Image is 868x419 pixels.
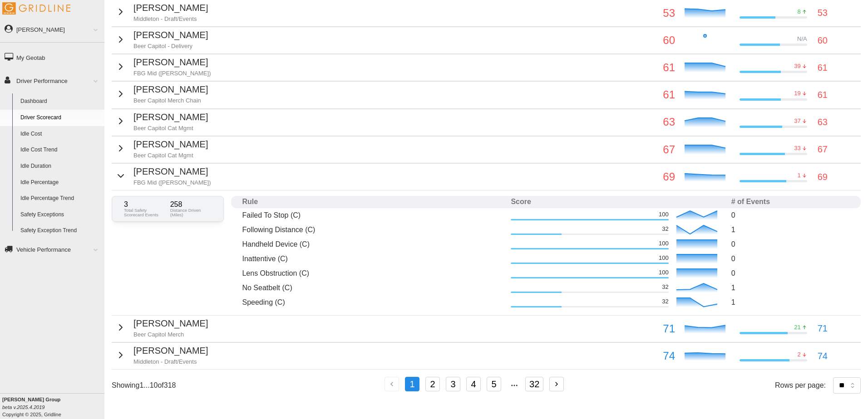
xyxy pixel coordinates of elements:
p: 0 [731,253,850,264]
p: FBG Mid ([PERSON_NAME]) [133,69,211,78]
p: 258 [170,201,212,208]
p: Distance Driven (Miles) [170,208,212,217]
p: Middleton - Draft/Events [133,15,208,23]
button: [PERSON_NAME]FBG Mid ([PERSON_NAME]) [115,55,211,78]
b: [PERSON_NAME] Group [2,397,60,402]
p: 39 [794,62,800,70]
p: Beer Capitol Cat Mgmt [133,151,208,160]
p: Lens Obstruction (C) [242,268,503,278]
p: 61 [818,88,828,102]
p: 32 [662,283,668,291]
button: [PERSON_NAME]Beer Capitol Merch Chain [115,83,208,105]
p: [PERSON_NAME] [133,55,211,69]
p: 32 [662,297,668,306]
div: Copyright © 2025, Gridline [2,396,104,418]
button: [PERSON_NAME]FBG Mid ([PERSON_NAME]) [115,165,211,187]
button: [PERSON_NAME]Beer Capitol Merch [115,317,208,339]
p: Beer Capitol Merch Chain [133,97,208,105]
button: 2 [425,377,440,391]
button: [PERSON_NAME]Middleton - Draft/Events [115,344,208,366]
button: 3 [446,377,460,391]
p: Inattentive (C) [242,253,503,264]
a: Driver Scorecard [16,110,104,126]
p: 100 [659,268,669,277]
p: N/A [797,35,807,43]
p: [PERSON_NAME] [133,165,211,179]
p: No Seatbelt (C) [242,283,503,293]
a: Idle Cost [16,126,104,142]
p: 1 [731,283,850,293]
a: Idle Percentage Trend [16,190,104,207]
th: # of Events [728,196,853,208]
p: 1 [798,171,801,180]
p: 61 [818,61,828,75]
button: 4 [466,377,481,391]
a: Idle Percentage [16,175,104,191]
p: 74 [818,349,828,363]
p: Beer Capitol Cat Mgmt [133,124,208,132]
p: 63 [638,113,675,131]
p: 69 [818,170,828,184]
p: [PERSON_NAME] [133,317,208,331]
p: 71 [638,320,675,337]
button: 5 [487,377,501,391]
a: Safety Exceptions [16,207,104,223]
p: Middleton - Draft/Events [133,358,208,366]
p: 1 [731,224,850,235]
p: [PERSON_NAME] [133,110,208,124]
p: Speeding (C) [242,297,503,307]
p: [PERSON_NAME] [133,28,208,42]
p: 100 [659,210,669,219]
p: [PERSON_NAME] [133,83,208,97]
p: Total Safety Scorecard Events [124,208,166,217]
p: 60 [818,34,828,48]
a: Safety Exception Trend [16,223,104,239]
p: 21 [794,323,800,331]
p: 61 [638,86,675,103]
p: 53 [818,6,828,20]
p: 53 [638,5,675,22]
p: Following Distance (C) [242,224,503,235]
p: 1 [731,297,850,307]
p: Beer Capitol - Delivery [133,42,208,50]
p: Showing 1 ... 10 of 318 [112,380,176,390]
img: Gridline [2,2,70,15]
p: FBG Mid ([PERSON_NAME]) [133,179,211,187]
p: 0 [731,268,850,278]
p: Failed To Stop (C) [242,210,503,220]
p: 0 [731,239,850,249]
p: 0 [731,210,850,220]
button: 1 [405,377,419,391]
button: [PERSON_NAME]Beer Capitol Cat Mgmt [115,137,208,160]
p: 67 [818,142,828,156]
p: 67 [638,141,675,158]
a: Idle Duration [16,158,104,175]
p: 100 [659,254,669,262]
i: beta v.2025.4.2019 [2,404,44,410]
p: 32 [662,225,668,233]
p: 19 [794,89,800,97]
p: [PERSON_NAME] [133,1,208,15]
p: 63 [818,115,828,129]
p: 33 [794,144,800,152]
th: Score [507,196,727,208]
p: Rows per page: [775,380,826,390]
p: [PERSON_NAME] [133,137,208,151]
p: [PERSON_NAME] [133,344,208,358]
button: [PERSON_NAME]Middleton - Draft/Events [115,1,208,23]
p: 69 [638,168,675,185]
p: Handheld Device (C) [242,239,503,249]
button: [PERSON_NAME]Beer Capitol - Delivery [115,28,208,50]
th: Rule [238,196,507,208]
p: 8 [798,8,801,16]
p: 60 [638,32,675,49]
p: 61 [638,59,675,76]
p: Beer Capitol Merch [133,331,208,339]
a: Idle Cost Trend [16,142,104,158]
p: 2 [798,351,801,359]
p: 3 [124,201,166,208]
a: Dashboard [16,93,104,110]
p: 100 [659,239,669,248]
button: 32 [525,377,543,391]
p: 37 [794,117,800,125]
